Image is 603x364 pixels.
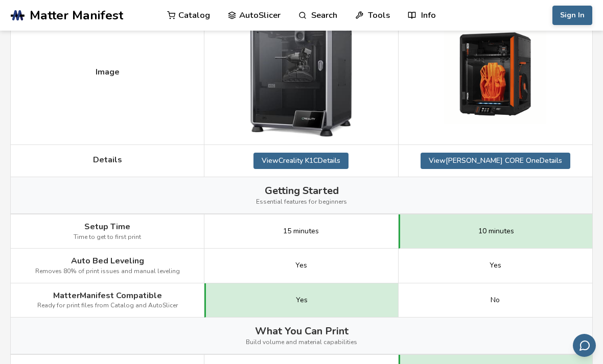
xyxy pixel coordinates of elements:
[444,22,546,124] img: Prusa CORE One
[295,261,307,270] span: Yes
[74,234,141,241] span: Time to get to first print
[573,334,596,357] button: Send feedback via email
[253,153,349,169] a: ViewCreality K1CDetails
[283,227,319,235] span: 15 minutes
[53,291,162,300] span: MatterManifest Compatible
[37,302,178,309] span: Ready for print files from Catalog and AutoSlicer
[96,67,120,77] span: Image
[478,227,514,235] span: 10 minutes
[255,325,349,337] span: What You Can Print
[250,9,352,137] img: Creality K1C
[490,261,501,270] span: Yes
[84,222,130,231] span: Setup Time
[256,199,347,206] span: Essential features for beginners
[265,185,339,197] span: Getting Started
[93,155,122,164] span: Details
[246,339,357,346] span: Build volume and material capabilities
[35,268,180,275] span: Removes 80% of print issues and manual leveling
[30,8,123,22] span: Matter Manifest
[421,153,570,169] a: View[PERSON_NAME] CORE OneDetails
[296,296,308,304] span: Yes
[552,6,592,25] button: Sign In
[71,256,144,265] span: Auto Bed Leveling
[491,296,500,304] span: No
